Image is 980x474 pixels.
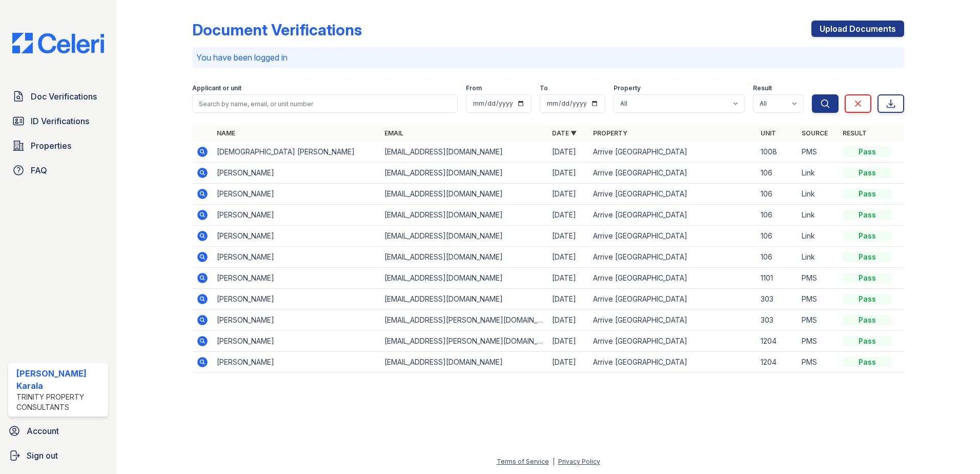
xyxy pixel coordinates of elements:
[798,163,839,184] td: Link
[380,268,548,289] td: [EMAIL_ADDRESS][DOMAIN_NAME]
[798,310,839,331] td: PMS
[380,226,548,247] td: [EMAIL_ADDRESS][DOMAIN_NAME]
[380,163,548,184] td: [EMAIL_ADDRESS][DOMAIN_NAME]
[4,445,112,466] a: Sign out
[757,310,798,331] td: 303
[589,205,757,226] td: Arrive [GEOGRAPHIC_DATA]
[548,268,589,289] td: [DATE]
[589,289,757,310] td: Arrive [GEOGRAPHIC_DATA]
[589,352,757,373] td: Arrive [GEOGRAPHIC_DATA]
[589,331,757,352] td: Arrive [GEOGRAPHIC_DATA]
[380,142,548,163] td: [EMAIL_ADDRESS][DOMAIN_NAME]
[497,458,549,465] a: Terms of Service
[548,205,589,226] td: [DATE]
[213,226,380,247] td: [PERSON_NAME]
[843,231,892,241] div: Pass
[380,352,548,373] td: [EMAIL_ADDRESS][DOMAIN_NAME]
[548,142,589,163] td: [DATE]
[548,163,589,184] td: [DATE]
[843,252,892,262] div: Pass
[192,94,458,113] input: Search by name, email, or unit number
[213,205,380,226] td: [PERSON_NAME]
[753,84,772,92] label: Result
[843,315,892,325] div: Pass
[757,163,798,184] td: 106
[843,129,867,137] a: Result
[213,247,380,268] td: [PERSON_NAME]
[798,247,839,268] td: Link
[614,84,641,92] label: Property
[589,310,757,331] td: Arrive [GEOGRAPHIC_DATA]
[380,205,548,226] td: [EMAIL_ADDRESS][DOMAIN_NAME]
[757,142,798,163] td: 1008
[548,352,589,373] td: [DATE]
[213,352,380,373] td: [PERSON_NAME]
[553,458,555,465] div: |
[16,392,104,412] div: Trinity Property Consultants
[589,163,757,184] td: Arrive [GEOGRAPHIC_DATA]
[31,115,89,127] span: ID Verifications
[843,147,892,157] div: Pass
[798,289,839,310] td: PMS
[548,331,589,352] td: [DATE]
[27,449,58,462] span: Sign out
[8,160,108,181] a: FAQ
[798,226,839,247] td: Link
[843,357,892,367] div: Pass
[811,21,904,37] a: Upload Documents
[798,268,839,289] td: PMS
[593,129,627,137] a: Property
[757,205,798,226] td: 106
[589,142,757,163] td: Arrive [GEOGRAPHIC_DATA]
[843,168,892,178] div: Pass
[213,163,380,184] td: [PERSON_NAME]
[380,184,548,205] td: [EMAIL_ADDRESS][DOMAIN_NAME]
[548,226,589,247] td: [DATE]
[16,367,104,392] div: [PERSON_NAME] Karala
[757,226,798,247] td: 106
[757,184,798,205] td: 106
[589,247,757,268] td: Arrive [GEOGRAPHIC_DATA]
[196,51,900,64] p: You have been logged in
[548,184,589,205] td: [DATE]
[757,268,798,289] td: 1101
[380,289,548,310] td: [EMAIL_ADDRESS][DOMAIN_NAME]
[757,247,798,268] td: 106
[213,184,380,205] td: [PERSON_NAME]
[798,205,839,226] td: Link
[466,84,482,92] label: From
[8,135,108,156] a: Properties
[843,294,892,304] div: Pass
[589,226,757,247] td: Arrive [GEOGRAPHIC_DATA]
[217,129,235,137] a: Name
[192,84,241,92] label: Applicant or unit
[552,129,577,137] a: Date ▼
[540,84,548,92] label: To
[798,352,839,373] td: PMS
[548,289,589,310] td: [DATE]
[843,210,892,220] div: Pass
[548,310,589,331] td: [DATE]
[192,21,362,39] div: Document Verifications
[757,331,798,352] td: 1204
[798,142,839,163] td: PMS
[213,142,380,163] td: [DEMOGRAPHIC_DATA] [PERSON_NAME]
[213,331,380,352] td: [PERSON_NAME]
[843,189,892,199] div: Pass
[761,129,776,137] a: Unit
[802,129,828,137] a: Source
[589,268,757,289] td: Arrive [GEOGRAPHIC_DATA]
[558,458,600,465] a: Privacy Policy
[213,268,380,289] td: [PERSON_NAME]
[213,289,380,310] td: [PERSON_NAME]
[757,352,798,373] td: 1204
[31,164,47,176] span: FAQ
[843,336,892,346] div: Pass
[4,33,112,53] img: CE_Logo_Blue-a8612792a0a2168367f1c8372b55b34899dd931a85d93a1a3d3e32e68fde9ad4.png
[4,421,112,441] a: Account
[548,247,589,268] td: [DATE]
[380,247,548,268] td: [EMAIL_ADDRESS][DOMAIN_NAME]
[213,310,380,331] td: [PERSON_NAME]
[843,273,892,283] div: Pass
